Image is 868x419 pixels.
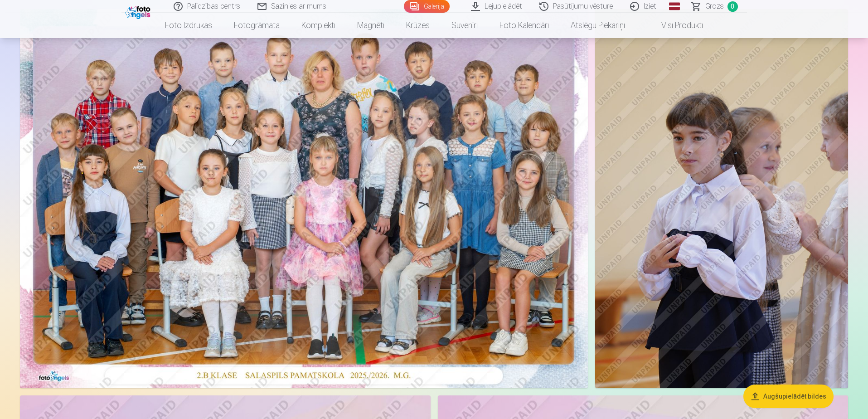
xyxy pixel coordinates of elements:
a: Foto izdrukas [154,13,223,38]
a: Krūzes [395,13,441,38]
span: 0 [727,1,738,12]
a: Suvenīri [441,13,489,38]
a: Visi produkti [636,13,714,38]
a: Magnēti [346,13,395,38]
a: Foto kalendāri [489,13,560,38]
a: Atslēgu piekariņi [560,13,636,38]
a: Komplekti [291,13,346,38]
a: Fotogrāmata [223,13,291,38]
span: Grozs [705,1,724,12]
button: Augšupielādēt bildes [743,385,834,408]
img: /fa1 [125,4,153,19]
